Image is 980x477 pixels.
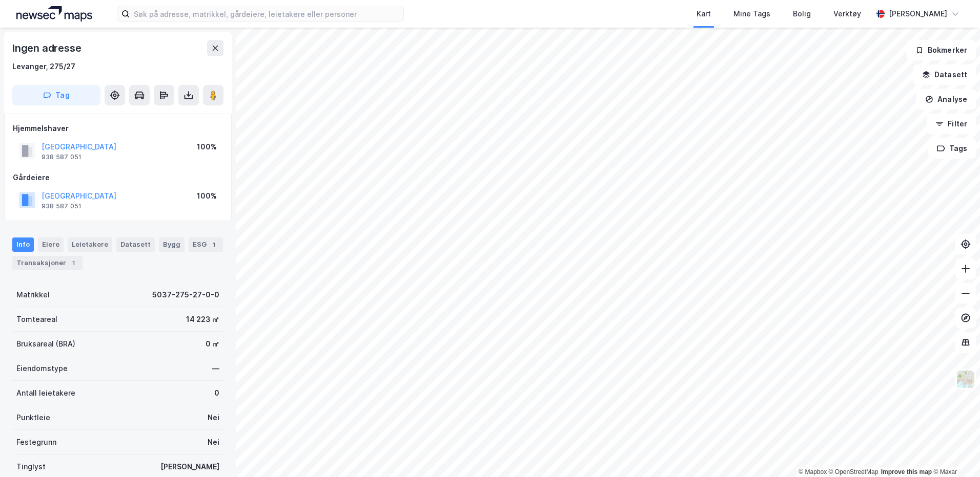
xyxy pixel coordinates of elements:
[793,8,811,20] div: Bolig
[889,8,947,20] div: [PERSON_NAME]
[12,237,34,252] div: Info
[929,428,980,477] div: Kontrollprogram for chat
[209,240,219,250] div: 1
[12,40,83,56] div: Ingen adresse
[16,313,57,326] div: Tomteareal
[16,387,75,399] div: Antall leietakere
[927,114,976,134] button: Filter
[929,428,980,477] iframe: Chat Widget
[928,138,976,159] button: Tags
[68,237,112,252] div: Leietakere
[799,468,827,475] a: Mapbox
[833,8,861,20] div: Verktøy
[12,60,75,73] div: Levanger, 275/27
[42,153,81,161] div: 938 587 051
[159,237,185,252] div: Bygg
[197,190,217,202] div: 100%
[160,461,219,473] div: [PERSON_NAME]
[189,237,223,252] div: ESG
[16,436,56,448] div: Festegrunn
[186,313,219,326] div: 14 223 ㎡
[42,202,81,210] div: 938 587 051
[16,6,92,21] img: logo.a4113a55bc3d86da70a041830d287a7e.svg
[38,237,64,252] div: Eiere
[829,468,879,475] a: OpenStreetMap
[208,411,219,424] div: Nei
[68,258,78,268] div: 1
[916,89,976,110] button: Analyse
[733,8,770,20] div: Mine Tags
[16,289,50,301] div: Matrikkel
[12,256,83,270] div: Transaksjoner
[16,411,50,424] div: Punktleie
[116,237,155,252] div: Datasett
[152,289,219,301] div: 5037-275-27-0-0
[12,85,100,105] button: Tag
[913,64,976,85] button: Datasett
[16,338,75,350] div: Bruksareal (BRA)
[907,40,976,60] button: Bokmerker
[881,468,932,475] a: Improve this map
[130,6,403,21] input: Søk på adresse, matrikkel, gårdeiere, leietakere eller personer
[697,8,711,20] div: Kart
[214,387,219,399] div: 0
[16,362,68,375] div: Eiendomstype
[208,436,219,448] div: Nei
[197,141,217,153] div: 100%
[212,362,219,375] div: —
[13,171,223,184] div: Gårdeiere
[16,461,46,473] div: Tinglyst
[956,370,975,389] img: Z
[13,122,223,135] div: Hjemmelshaver
[206,338,219,350] div: 0 ㎡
